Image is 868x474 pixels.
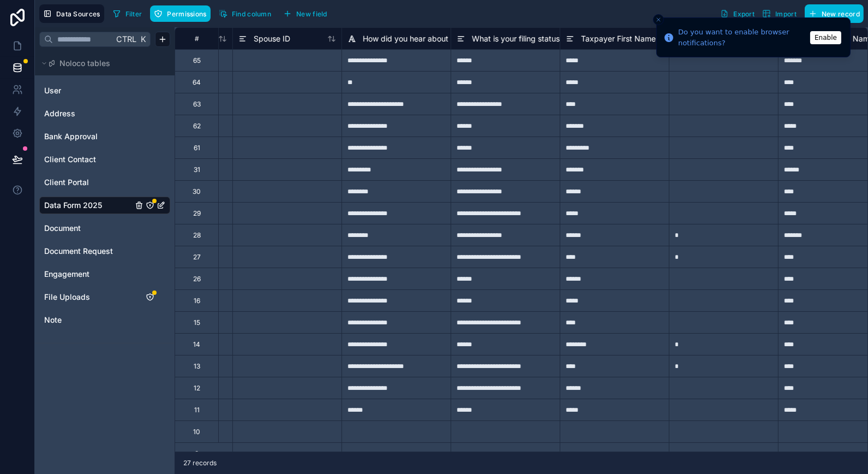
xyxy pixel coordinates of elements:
[39,128,170,145] div: Bank Approval
[39,4,104,23] button: Data Sources
[193,122,201,131] div: 62
[653,14,664,25] button: Close toast
[193,340,200,349] div: 14
[195,449,199,458] div: 9
[150,5,214,22] a: Permissions
[39,56,164,71] button: Noloco tables
[44,131,98,142] span: Bank Approval
[44,85,133,96] a: User
[115,32,137,46] span: Ctrl
[44,223,133,234] a: Document
[193,187,201,196] div: 30
[44,315,133,325] a: Note
[39,197,170,214] div: Data Form 2025
[39,311,170,329] div: Note
[39,174,170,191] div: Client Portal
[193,100,201,109] div: 63
[193,209,201,218] div: 29
[805,4,864,23] button: New record
[800,4,864,23] a: New record
[44,269,133,280] a: Engagement
[44,200,133,211] a: Data Form 2025
[44,315,62,325] span: Note
[183,459,217,467] span: 27 records
[215,5,275,22] button: Find column
[39,220,170,237] div: Document
[194,362,200,371] div: 13
[39,265,170,283] div: Engagement
[193,78,201,87] div: 64
[44,85,61,96] span: User
[232,10,271,18] span: Find column
[139,35,147,43] span: K
[56,10,100,18] span: Data Sources
[39,288,170,306] div: File Uploads
[44,108,133,119] a: Address
[193,231,201,240] div: 28
[39,151,170,168] div: Client Contact
[716,4,758,23] button: Export
[44,246,133,257] a: Document Request
[39,82,170,99] div: User
[44,223,81,234] span: Document
[193,275,201,283] div: 26
[193,428,200,436] div: 10
[581,33,656,44] span: Taxpayer First Name
[296,10,327,18] span: New field
[59,58,110,69] span: Noloco tables
[44,108,75,119] span: Address
[472,33,560,44] span: What is your filing status
[167,10,206,18] span: Permissions
[678,27,807,48] div: Do you want to enable browser notifications?
[194,297,200,305] div: 16
[254,33,290,44] span: Spouse ID
[194,318,200,327] div: 15
[194,144,200,152] div: 61
[194,384,200,393] div: 12
[44,269,89,280] span: Engagement
[194,165,200,174] div: 31
[44,154,133,165] a: Client Contact
[194,406,200,414] div: 11
[44,292,133,303] a: File Uploads
[39,242,170,260] div: Document Request
[193,56,201,65] div: 65
[193,253,201,262] div: 27
[44,131,133,142] a: Bank Approval
[150,5,210,22] button: Permissions
[39,105,170,122] div: Address
[44,200,102,211] span: Data Form 2025
[758,4,800,23] button: Import
[363,33,459,44] span: How did you hear about us
[109,5,146,22] button: Filter
[125,10,142,18] span: Filter
[44,246,113,257] span: Document Request
[183,34,210,43] div: #
[44,292,90,303] span: File Uploads
[44,154,96,165] span: Client Contact
[279,5,331,22] button: New field
[44,177,89,188] span: Client Portal
[44,177,133,188] a: Client Portal
[810,31,841,44] button: Enable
